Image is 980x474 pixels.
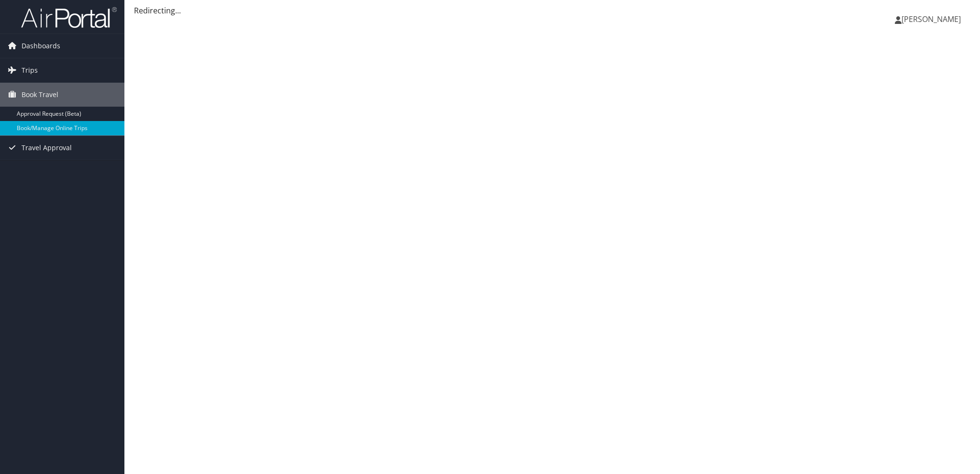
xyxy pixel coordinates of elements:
[22,58,38,82] span: Trips
[22,136,72,160] span: Travel Approval
[902,14,961,24] span: [PERSON_NAME]
[22,34,60,58] span: Dashboards
[134,5,970,16] div: Redirecting...
[895,5,970,33] a: [PERSON_NAME]
[22,83,58,107] span: Book Travel
[21,6,117,29] img: airportal-logo.png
